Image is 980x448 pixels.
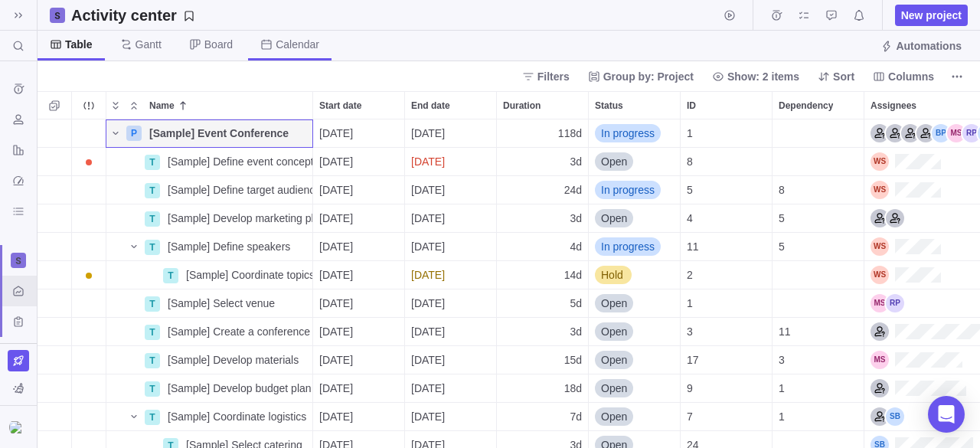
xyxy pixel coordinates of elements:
div: Dependency [773,204,864,233]
span: Show: 2 items [706,66,805,87]
div: Event Manager [871,379,889,397]
div: Duration [497,204,589,233]
div: Open Intercom Messenger [928,396,965,433]
span: 14d [564,267,582,283]
div: Open [589,374,680,402]
div: Start date [313,92,404,119]
div: ID [681,119,773,148]
div: Status [589,176,681,204]
div: [Sample] Select venue [162,289,312,317]
div: Start date [313,119,405,148]
div: ID [681,374,773,403]
div: Duration [497,148,589,176]
span: [DATE] [319,381,353,396]
span: [DATE] [319,267,353,283]
span: 24d [564,182,582,198]
div: ID [681,233,773,261]
span: Show: 2 items [727,69,799,84]
div: highlight [405,261,496,289]
div: Start date [313,233,405,261]
div: Dependency [773,119,864,148]
div: Trouble indication [72,119,106,148]
div: T [145,240,160,255]
div: End date [405,204,497,233]
div: T [145,381,160,397]
div: ID [681,148,773,176]
div: T [145,325,160,340]
span: 1 [687,296,693,311]
div: Status [589,374,681,403]
div: Status [589,403,681,431]
div: Mark Steinson [871,351,889,369]
span: In progress [601,182,655,198]
span: Columns [888,69,934,84]
div: In progress [589,233,680,260]
div: T [145,410,160,425]
a: My assignments [793,11,815,24]
div: 2 [681,261,772,289]
div: Status [589,233,681,261]
span: 2 [687,267,693,283]
div: Open [589,346,680,374]
div: Status [589,318,681,346]
div: Start date [313,346,405,374]
span: [DATE] [319,239,353,254]
div: [Sample] Define event concept [162,148,312,175]
div: Duration [497,233,589,261]
div: Name [106,318,313,346]
div: [Sample] Define target audience [162,176,312,204]
div: Trouble indication [72,233,106,261]
span: 11 [779,324,791,339]
div: Logistics Coordinator [886,124,904,142]
div: Duration [497,289,589,318]
div: Trouble indication [72,204,106,233]
span: [DATE] [411,296,445,311]
span: Selection mode [44,95,65,116]
span: 1 [687,126,693,141]
div: Open [589,148,680,175]
span: [DATE] [411,239,445,254]
span: 3d [570,154,582,169]
div: ID [681,176,773,204]
span: Save your current layout and filters as a View [65,5,201,26]
span: More actions [946,66,968,87]
div: Dependency [773,318,864,346]
div: End date [405,289,497,318]
div: End date [405,318,497,346]
div: 7 [681,403,772,430]
div: 8 [681,148,772,175]
div: P [126,126,142,141]
span: Collapse [125,95,143,116]
div: Will Salah [871,237,889,256]
span: ID [687,98,696,113]
h2: Activity center [71,5,177,26]
span: 5 [779,211,785,226]
div: Open [589,403,680,430]
div: [Sample] Event Conference [143,119,312,147]
div: [Sample] Develop marketing plan [162,204,312,232]
div: Open [589,204,680,232]
span: In progress [601,239,655,254]
div: Trouble indication [72,289,106,318]
span: [Sample] Develop budget plan [168,381,312,396]
div: Name [106,176,313,204]
div: In progress [589,119,680,147]
span: Duration [503,98,541,113]
div: Name [106,261,313,289]
span: Open [601,154,627,169]
span: Gantt [136,37,162,52]
span: My assignments [793,5,815,26]
span: Columns [867,66,940,87]
div: Dependency [773,148,864,176]
span: [Sample] Define event concept [168,154,312,169]
a: Time logs [766,11,787,24]
span: 5 [687,182,693,198]
div: Trouble indication [72,318,106,346]
div: Status [589,346,681,374]
div: Trouble indication [72,374,106,403]
span: 5 [779,239,785,254]
span: [Sample] Create a conference program [168,324,312,339]
div: Logistics Coordinator [871,407,889,426]
div: End date [405,148,497,176]
div: highlight [405,148,496,175]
